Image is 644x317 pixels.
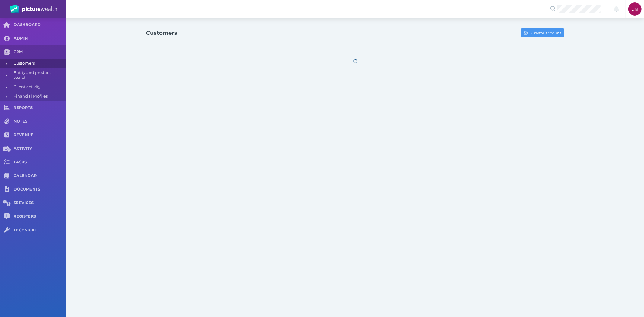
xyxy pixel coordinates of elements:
[14,82,64,92] span: Client activity
[628,2,642,16] div: Dee Molloy
[14,187,66,192] span: DOCUMENTS
[14,22,66,27] span: DASHBOARD
[14,173,66,178] span: CALENDAR
[14,228,66,233] span: TECHNICAL
[10,5,57,13] img: PW
[14,119,66,124] span: NOTES
[530,30,564,35] span: Create account
[14,133,66,138] span: REVENUE
[14,146,66,151] span: ACTIVITY
[14,36,66,41] span: ADMIN
[14,50,66,55] span: CRM
[146,30,178,36] h1: Customers
[14,59,64,68] span: Customers
[632,7,639,11] span: DM
[14,92,64,101] span: Financial Profiles
[14,105,66,110] span: REPORTS
[14,160,66,165] span: TASKS
[521,28,564,37] button: Create account
[14,214,66,219] span: REGISTERS
[14,68,64,82] span: Entity and product search
[14,200,66,206] span: SERVICES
